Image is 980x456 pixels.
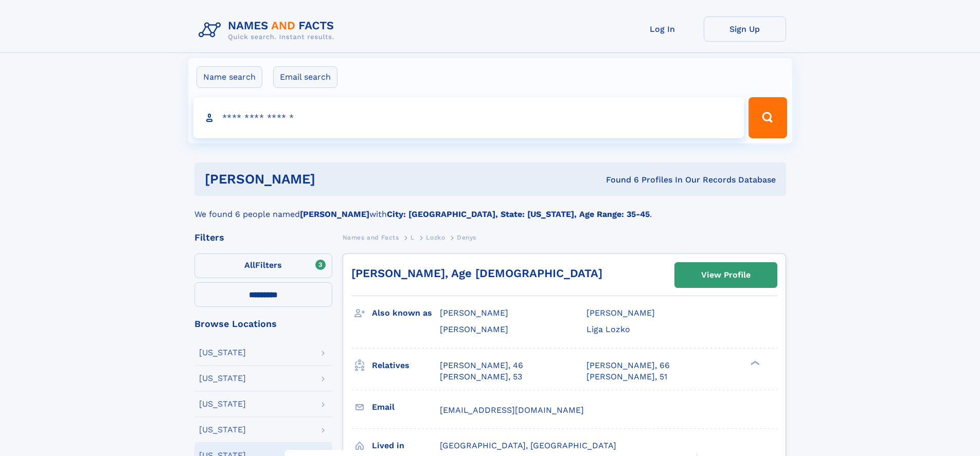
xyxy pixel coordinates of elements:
label: Name search [197,66,262,88]
div: [US_STATE] [199,349,246,357]
div: ❯ [748,359,760,366]
a: [PERSON_NAME], 51 [586,371,667,382]
div: We found 6 people named with . [194,196,786,221]
a: Log In [621,16,704,42]
span: [PERSON_NAME] [440,308,508,318]
label: Filters [194,253,332,278]
img: Logo Names and Facts [194,16,343,44]
div: [US_STATE] [199,426,246,434]
span: [PERSON_NAME] [440,324,508,334]
a: [PERSON_NAME], 66 [586,360,670,371]
span: Liga Lozko [586,324,630,334]
span: Lozko [426,234,445,241]
a: [PERSON_NAME], 46 [440,360,523,371]
b: [PERSON_NAME] [300,209,369,219]
span: All [244,260,255,270]
span: L [411,234,415,241]
div: [US_STATE] [199,374,246,382]
label: Email search [273,66,337,88]
span: Denys [457,234,476,241]
input: search input [193,97,744,138]
span: [PERSON_NAME] [586,308,655,318]
a: View Profile [675,263,777,287]
b: City: [GEOGRAPHIC_DATA], State: [US_STATE], Age Range: 35-45 [387,209,650,219]
a: [PERSON_NAME], 53 [440,371,522,382]
h3: Relatives [372,357,440,374]
a: Names and Facts [343,231,399,244]
h3: Also known as [372,304,440,322]
h1: [PERSON_NAME] [205,173,461,186]
h3: Email [372,398,440,416]
a: Sign Up [704,16,786,42]
span: [EMAIL_ADDRESS][DOMAIN_NAME] [440,405,584,415]
div: Browse Locations [194,319,332,329]
a: [PERSON_NAME], Age [DEMOGRAPHIC_DATA] [351,267,602,280]
a: L [411,231,415,244]
button: Search Button [749,97,787,138]
span: [GEOGRAPHIC_DATA], [GEOGRAPHIC_DATA] [440,441,616,450]
div: [US_STATE] [199,400,246,408]
div: Found 6 Profiles In Our Records Database [460,174,776,186]
div: View Profile [701,263,751,287]
h3: Lived in [372,437,440,454]
a: Lozko [426,231,445,244]
div: Filters [194,233,332,242]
